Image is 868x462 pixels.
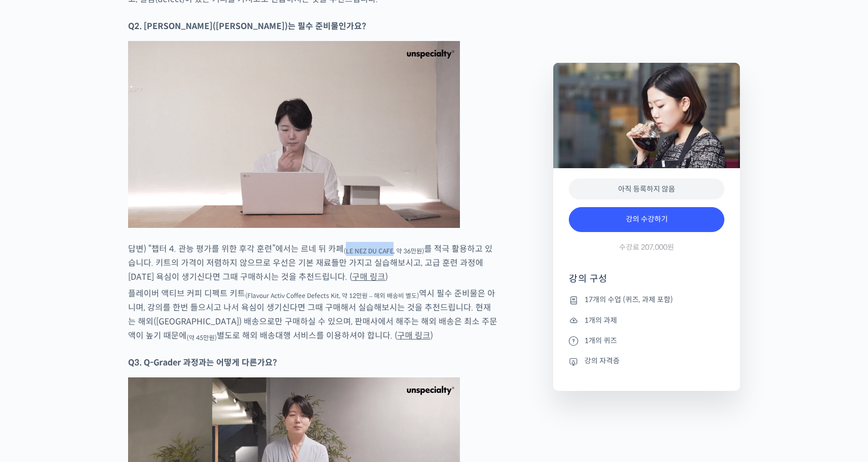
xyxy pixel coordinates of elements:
sub: (LE NEZ DU CAFE, 약 36만원) [344,247,424,255]
span: 대화 [95,345,107,354]
a: 구매 링크 [397,330,430,341]
span: 홈 [33,345,39,353]
h4: 강의 구성 [569,273,724,293]
p: 답변) “챕터 4. 관능 평가를 위한 후각 훈련”에서는 르네 뒤 카페 를 적극 활용하고 있습니다. 키트의 가격이 저렴하지 않으므로 우선은 기본 재료들만 가지고 실습해보시고, ... [128,242,498,284]
span: 설정 [160,345,173,353]
a: 홈 [3,329,68,355]
a: 강의 수강하기 [569,207,724,232]
div: 아직 등록하지 않음 [569,179,724,200]
a: 설정 [134,329,199,355]
li: 강의 자격증 [569,355,724,368]
strong: Q2. [PERSON_NAME]([PERSON_NAME])는 필수 준비물인가요? [128,21,366,32]
li: 1개의 퀴즈 [569,334,724,347]
strong: Q3. Q-Grader 과정과는 어떻게 다른가요? [128,357,277,368]
a: 구매 링크 [352,271,385,282]
sub: (약 45만원) [187,334,217,342]
li: 1개의 과제 [569,314,724,327]
sub: (Flavour Activ Coffee Defects Kit, 약 12만원 – 해외 배송비 별도) [245,292,419,300]
span: 수강료 207,000원 [619,242,674,252]
a: 대화 [68,329,134,355]
li: 17개의 수업 (퀴즈, 과제 포함) [569,294,724,306]
p: 플레이버 액티브 커피 디펙트 키트 역시 필수 준비물은 아니며, 강의를 한번 들으시고 나서 욕심이 생기신다면 그때 구매해서 실습해보시는 것을 추천드립니다. 현재는 해외([GEO... [128,287,498,343]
